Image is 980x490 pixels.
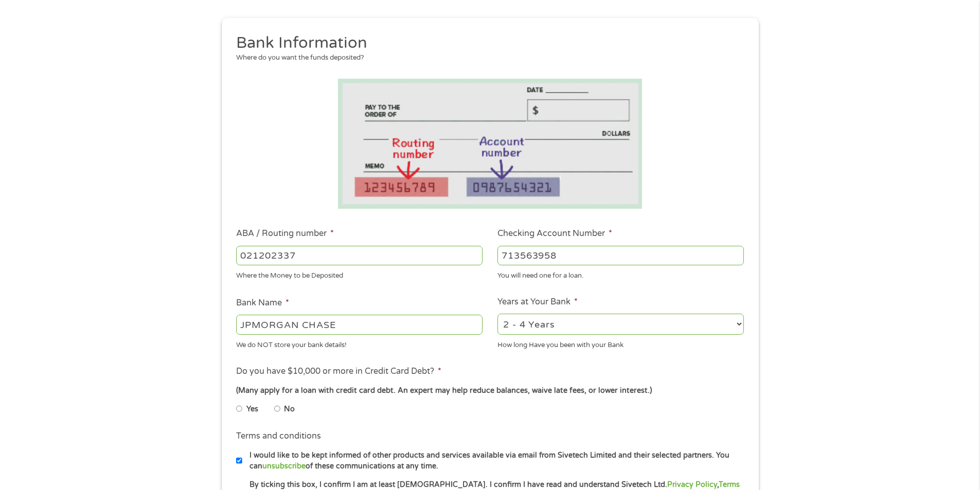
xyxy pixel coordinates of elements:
[262,462,306,470] a: unsubscribe
[338,79,643,209] img: Routing number location
[236,267,483,281] div: Where the Money to be Deposited
[236,53,736,63] div: Where do you want the funds deposited?
[246,404,258,415] label: Yes
[236,431,321,442] label: Terms and conditions
[497,267,744,281] div: You will need one for a loan.
[236,385,743,396] div: (Many apply for a loan with credit card debt. An expert may help reduce balances, waive late fees...
[236,33,736,53] h2: Bank Information
[236,336,483,350] div: We do NOT store your bank details!
[284,404,295,415] label: No
[236,246,483,265] input: 263177916
[236,228,334,239] label: ABA / Routing number
[242,450,747,472] label: I would like to be kept informed of other products and services available via email from Sivetech...
[497,336,744,350] div: How long Have you been with your Bank
[236,366,441,377] label: Do you have $10,000 or more in Credit Card Debt?
[236,298,289,308] label: Bank Name
[497,246,744,265] input: 345634636
[497,297,578,307] label: Years at Your Bank
[667,480,717,489] a: Privacy Policy
[497,228,612,239] label: Checking Account Number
